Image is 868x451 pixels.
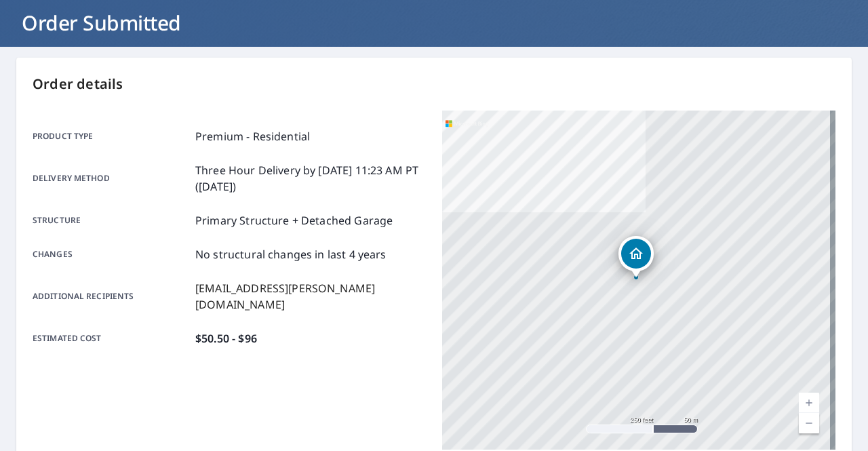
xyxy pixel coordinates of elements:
p: Order details [33,74,835,94]
p: Premium - Residential [195,128,310,144]
p: Delivery method [33,162,190,195]
p: Product type [33,128,190,144]
div: Dropped pin, building 1, Residential property, 6728 DOUMONT RD NANAIMO BC V9T6H1 [618,236,654,278]
p: Estimated cost [33,330,190,347]
p: Three Hour Delivery by [DATE] 11:23 AM PT ([DATE]) [195,162,426,195]
p: $50.50 - $96 [195,330,257,347]
a: Current Level 17, Zoom In [799,393,819,413]
p: Changes [33,246,190,262]
h1: Order Submitted [16,9,852,37]
p: Structure [33,212,190,229]
p: Primary Structure + Detached Garage [195,212,393,229]
p: [EMAIL_ADDRESS][PERSON_NAME][DOMAIN_NAME] [195,280,426,313]
p: Additional recipients [33,280,190,313]
a: Current Level 17, Zoom Out [799,413,819,433]
p: No structural changes in last 4 years [195,246,387,262]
